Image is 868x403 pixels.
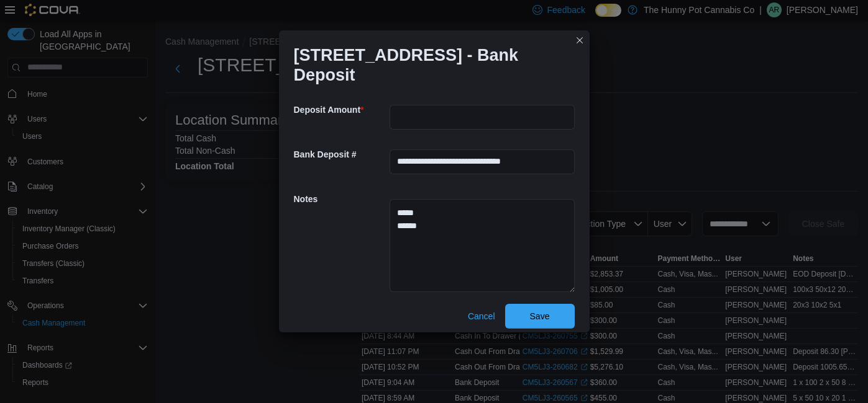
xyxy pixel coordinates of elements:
h1: [STREET_ADDRESS] - Bank Deposit [294,45,565,85]
h5: Deposit Amount [294,97,387,122]
button: Closes this modal window [572,33,587,48]
button: Save [505,304,575,329]
h5: Bank Deposit # [294,142,387,167]
span: Cancel [468,310,495,322]
h5: Notes [294,187,387,211]
span: Save [530,310,550,322]
button: Cancel [463,304,500,329]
